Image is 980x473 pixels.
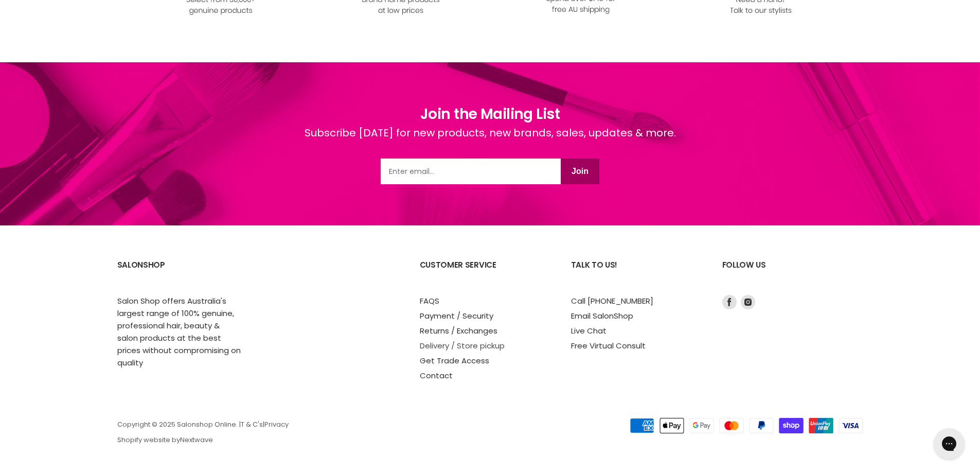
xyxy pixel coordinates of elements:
[117,295,241,369] p: Salon Shop offers Australia's largest range of 100% genuine, professional hair, beauty & salon pr...
[305,125,676,159] div: Subscribe [DATE] for new products, new brands, sales, updates & more.
[420,295,439,306] a: FAQS
[117,421,559,444] p: Copyright © 2025 Salonshop Online. | | Shopify website by
[420,310,493,321] a: Payment / Security
[571,252,702,295] h2: Talk to us!
[420,340,505,351] a: Delivery / Store pickup
[241,419,263,429] a: T & C's
[305,103,676,125] h1: Join the Mailing List
[571,295,653,306] a: Call [PHONE_NUMBER]
[420,325,497,336] a: Returns / Exchanges
[571,310,633,321] a: Email SalonShop
[264,419,289,429] a: Privacy
[561,159,599,184] button: Join
[722,252,863,295] h2: Follow us
[381,159,561,184] input: Email
[420,355,489,366] a: Get Trade Access
[571,325,607,336] a: Live Chat
[420,252,550,295] h2: Customer Service
[929,425,970,463] iframe: Gorgias live chat messenger
[571,340,646,351] a: Free Virtual Consult
[117,252,248,295] h2: SalonShop
[420,370,453,381] a: Contact
[180,435,213,445] a: Nextwave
